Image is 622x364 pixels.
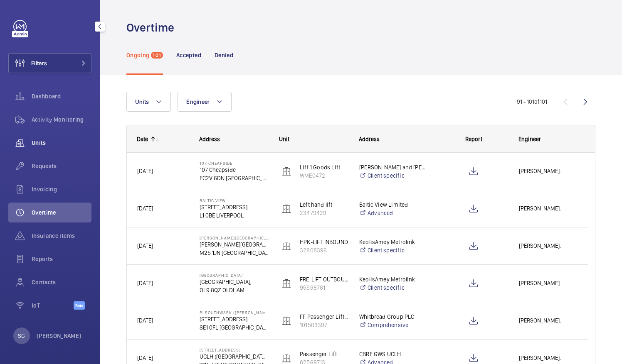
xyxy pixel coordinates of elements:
span: Units [135,98,149,105]
p: 101503397 [300,321,348,329]
span: Address [199,136,220,142]
p: SG [18,332,25,340]
img: elevator.svg [281,278,291,288]
img: elevator.svg [281,241,291,251]
p: Lift 1 Goods Lift [300,163,348,171]
p: 107 Cheapside [200,161,269,166]
p: FRE-LIFT OUTBOUND [300,275,348,283]
p: [PERSON_NAME] and [PERSON_NAME] 107 Cheapside [359,163,428,171]
p: Baltic View Limited [359,200,428,209]
span: [DATE] [137,168,153,174]
span: Beta [74,301,85,310]
span: [PERSON_NAME]. [519,316,578,325]
p: OL9 8QZ OLDHAM [200,286,269,294]
a: Comprehensive [359,321,428,329]
span: Contacts [32,278,91,286]
div: Date [137,136,148,142]
p: 107 Cheapside [200,166,269,174]
span: 101 [151,52,163,59]
p: [STREET_ADDRESS] [200,203,269,211]
img: elevator.svg [281,166,291,176]
p: Baltic View [200,198,269,203]
p: 95598781 [300,283,348,292]
p: KeolisAmey Metrolink [359,238,428,246]
span: [DATE] [137,242,153,249]
p: M25 1JN [GEOGRAPHIC_DATA] [200,249,269,257]
span: Invoicing [32,185,91,193]
span: Reports [32,255,91,263]
p: [PERSON_NAME][GEOGRAPHIC_DATA] [200,235,269,240]
p: KeolisAmey Metrolink [359,275,428,283]
img: elevator.svg [281,353,291,363]
span: Engineer [186,98,210,105]
span: Address [359,136,380,142]
p: SE1 0FL [GEOGRAPHIC_DATA] [200,323,269,332]
span: Requests [32,162,91,170]
p: [STREET_ADDRESS] [200,315,269,323]
span: [DATE] [137,317,153,324]
p: Denied [215,51,233,59]
span: [PERSON_NAME]. [519,278,578,288]
p: [PERSON_NAME][GEOGRAPHIC_DATA] [200,240,269,249]
p: UCLH ([GEOGRAPHIC_DATA]) [STREET_ADDRESS], [200,352,269,361]
a: Advanced [359,209,428,217]
a: Client specific [359,246,428,254]
p: WME0472 [300,171,348,180]
a: Client specific [359,171,428,180]
span: [DATE] [137,354,153,361]
p: FF Passenger Lift Right Hand Fire Fighting [300,313,348,321]
button: Engineer [178,92,232,112]
span: Filters [31,59,47,67]
span: Dashboard [32,92,91,100]
span: Engineer [518,136,541,142]
p: 23479429 [300,209,348,217]
span: Overtime [32,208,91,217]
span: [PERSON_NAME]. [519,241,578,251]
p: EC2V 6DN [GEOGRAPHIC_DATA] [200,174,269,182]
span: [PERSON_NAME]. [519,353,578,363]
img: elevator.svg [281,316,291,326]
span: [PERSON_NAME]. [519,204,578,213]
span: [PERSON_NAME]. [519,166,578,176]
h1: Overtime [126,20,179,35]
p: [STREET_ADDRESS] [200,347,269,352]
p: Accepted [176,51,201,59]
img: elevator.svg [281,204,291,214]
span: Unit [279,136,289,142]
p: Left hand lift [300,200,348,209]
span: Units [32,139,91,147]
span: Activity Monitoring [32,115,91,124]
button: Filters [8,53,91,73]
p: Whitbread Group PLC [359,313,428,321]
span: 91 - 101 101 [517,99,547,105]
p: L1 0BE LIVERPOOL [200,211,269,220]
span: IoT [32,301,74,310]
span: [DATE] [137,280,153,286]
p: HPK-LIFT INBOUND [300,238,348,246]
span: [DATE] [137,205,153,212]
span: Report [465,136,482,142]
a: Client specific [359,283,428,292]
p: Passenger Lift [300,350,348,358]
button: Units [126,92,171,112]
p: 32808396 [300,246,348,254]
p: CBRE GWS UCLH [359,350,428,358]
p: [GEOGRAPHIC_DATA], [200,278,269,286]
span: of [534,98,540,105]
p: [GEOGRAPHIC_DATA] [200,273,269,278]
p: PI Southwark ([PERSON_NAME][GEOGRAPHIC_DATA]) [200,310,269,315]
p: Ongoing [126,51,149,59]
p: [PERSON_NAME] [37,332,81,340]
span: Insurance items [32,232,91,240]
